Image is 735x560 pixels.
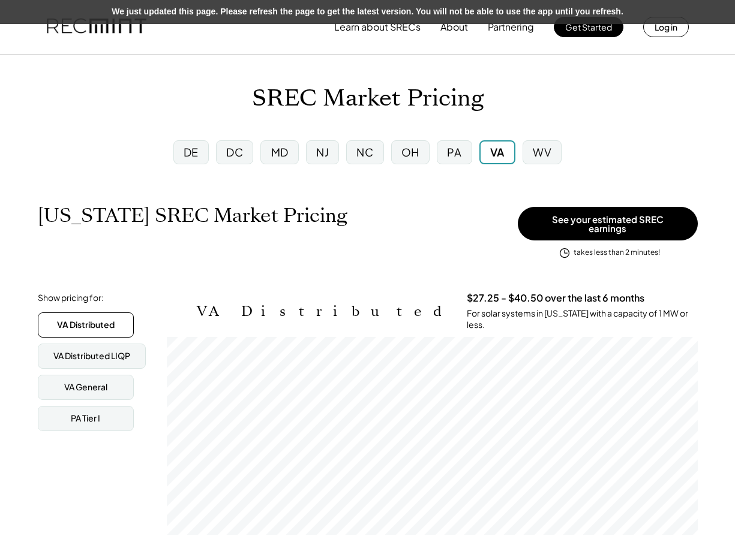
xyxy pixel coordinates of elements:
button: Partnering [488,15,534,39]
div: VA Distributed [57,319,115,331]
div: PA Tier I [71,413,100,424]
div: VA General [64,381,107,393]
div: takes less than 2 minutes! [574,248,660,258]
div: Show pricing for: [38,292,104,304]
div: NJ [316,144,329,159]
div: VA Distributed LIQP [53,350,130,362]
div: MD [271,144,289,159]
div: NC [356,144,373,159]
h2: VA Distributed [197,303,449,320]
h3: $27.25 - $40.50 over the last 6 months [467,292,644,305]
img: recmint-logotype%403x.png [47,7,146,47]
button: Get Started [554,17,623,37]
button: Log in [643,17,689,37]
h1: [US_STATE] SREC Market Pricing [38,204,347,227]
div: DE [184,144,199,159]
h1: SREC Market Pricing [252,85,484,113]
div: DC [226,144,243,159]
div: PA [447,144,461,159]
button: About [440,15,468,39]
button: See your estimated SREC earnings [518,207,698,240]
div: WV [533,144,551,159]
button: Learn about SRECs [334,15,421,39]
div: OH [401,144,419,159]
div: For solar systems in [US_STATE] with a capacity of 1 MW or less. [467,308,698,331]
div: VA [490,144,505,159]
